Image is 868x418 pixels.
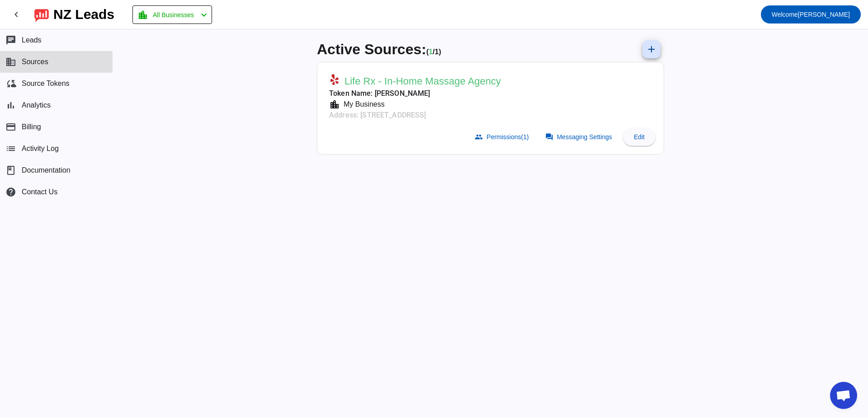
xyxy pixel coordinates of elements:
mat-icon: location_city [329,99,340,110]
button: All Businesses [132,5,212,24]
span: ( [426,48,429,56]
span: Permissions [486,133,528,141]
mat-icon: forum [545,133,553,141]
div: NZ Leads [53,8,114,21]
span: Messaging Settings [557,133,612,141]
mat-icon: payment [5,122,16,132]
mat-icon: chevron_left [11,9,22,20]
span: Life Rx - In-Home Massage Agency [344,75,501,88]
span: Total [435,48,441,56]
span: Leads [22,36,42,44]
span: Billing [22,123,41,131]
img: logo [34,7,49,22]
mat-icon: bar_chart [5,100,16,111]
span: (1) [521,133,529,141]
span: Welcome [772,11,798,18]
span: Analytics [22,101,51,109]
mat-icon: group [475,133,483,141]
button: Permissions(1) [469,128,536,146]
mat-icon: add [646,44,657,55]
a: Open chat [830,382,857,409]
button: Edit [623,128,656,146]
button: Messaging Settings [540,128,619,146]
span: Activity Log [22,145,59,153]
mat-icon: list [5,143,16,154]
mat-icon: chat [5,35,16,46]
div: My Business [340,99,385,110]
mat-card-subtitle: Token Name: [PERSON_NAME] [329,88,501,99]
span: Contact Us [22,188,57,196]
mat-icon: chevron_left [198,9,209,20]
span: Active Sources: [317,41,426,57]
mat-icon: location_city [137,9,148,20]
mat-card-subtitle: Address: [STREET_ADDRESS] [329,110,501,121]
span: [PERSON_NAME] [772,8,850,21]
button: Welcome[PERSON_NAME] [761,5,861,23]
span: / [433,48,434,56]
span: All Businesses [153,9,194,21]
span: Documentation [22,166,71,174]
span: book [5,165,16,176]
span: Sources [22,58,48,66]
span: Edit [634,133,645,141]
mat-icon: help [5,187,16,197]
mat-icon: business [5,56,16,67]
mat-icon: cloud_sync [5,78,16,89]
span: Source Tokens [22,80,70,88]
span: Working [429,48,433,56]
